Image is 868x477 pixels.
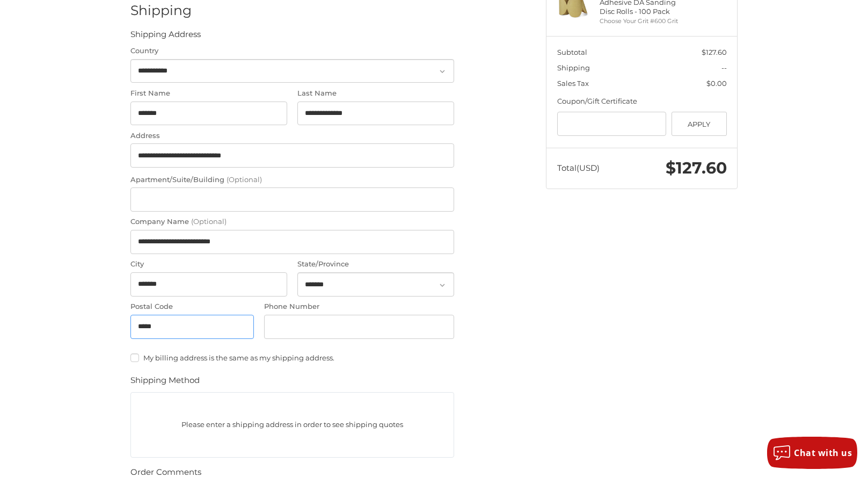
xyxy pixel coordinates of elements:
label: My billing address is the same as my shipping address. [130,353,454,362]
span: Sales Tax [557,79,589,88]
span: $0.00 [706,79,727,88]
h2: Shipping [130,2,193,19]
label: Country [130,46,454,56]
label: First Name [130,88,287,99]
span: -- [721,63,727,72]
li: Choose Your Grit #600 Grit [600,17,682,26]
div: Coupon/Gift Certificate [557,96,727,107]
span: $127.60 [702,48,727,56]
label: State/Province [297,259,454,270]
small: (Optional) [227,175,262,184]
label: Last Name [297,88,454,99]
span: Subtotal [557,48,587,56]
legend: Shipping Address [130,28,201,46]
label: Postal Code [130,301,254,312]
label: City [130,259,287,270]
small: (Optional) [191,217,227,226]
button: Chat with us [767,437,857,469]
legend: Shipping Method [130,374,200,392]
p: Please enter a shipping address in order to see shipping quotes [131,414,454,435]
span: Total (USD) [557,163,600,173]
button: Apply [672,112,727,136]
span: Chat with us [794,447,852,459]
span: Shipping [557,63,590,72]
label: Apartment/Suite/Building [130,175,454,185]
span: $127.60 [666,158,727,178]
label: Phone Number [264,301,454,312]
label: Address [130,131,454,141]
input: Gift Certificate or Coupon Code [557,112,667,136]
label: Company Name [130,216,454,227]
